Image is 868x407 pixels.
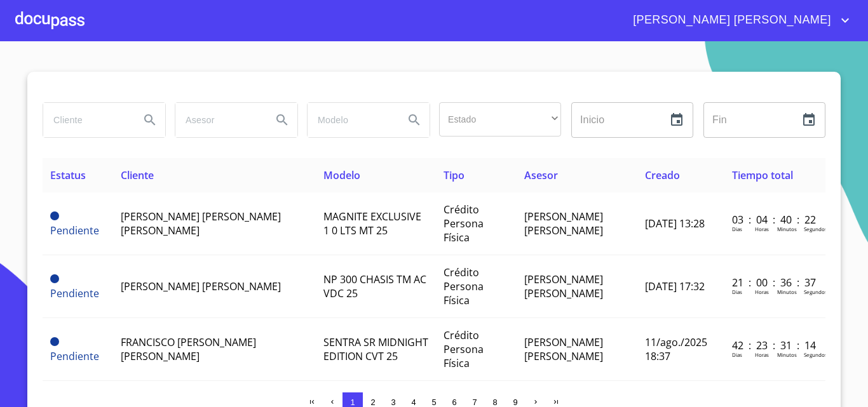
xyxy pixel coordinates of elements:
[524,210,603,237] span: [PERSON_NAME] [PERSON_NAME]
[50,286,99,300] span: Pendiente
[439,102,561,137] div: ​
[121,335,256,363] span: FRANCISCO [PERSON_NAME] [PERSON_NAME]
[323,210,421,237] span: MAGNITE EXCLUSIVE 1 0 LTS MT 25
[444,265,484,307] span: Crédito Persona Física
[732,168,793,182] span: Tiempo total
[50,337,59,346] span: Pendiente
[370,397,375,407] span: 2
[804,351,827,358] p: Segundos
[623,10,853,30] button: account of current user
[755,288,769,295] p: Horas
[121,168,154,182] span: Cliente
[492,397,497,407] span: 8
[175,103,262,137] input: search
[524,168,558,182] span: Asesor
[452,397,456,407] span: 6
[777,351,797,358] p: Minutos
[645,279,705,293] span: [DATE] 17:32
[308,103,394,137] input: search
[444,328,484,370] span: Crédito Persona Física
[50,224,99,237] span: Pendiente
[121,279,281,293] span: [PERSON_NAME] [PERSON_NAME]
[391,397,395,407] span: 3
[323,168,360,182] span: Modelo
[732,338,818,352] p: 42 : 23 : 31 : 14
[399,105,430,135] button: Search
[444,168,465,182] span: Tipo
[645,335,707,363] span: 11/ago./2025 18:37
[524,335,603,363] span: [PERSON_NAME] [PERSON_NAME]
[777,225,797,232] p: Minutos
[732,351,742,358] p: Dias
[323,272,426,300] span: NP 300 CHASIS TM AC VDC 25
[50,168,86,182] span: Estatus
[804,225,827,232] p: Segundos
[267,105,297,135] button: Search
[431,397,436,407] span: 5
[121,210,281,237] span: [PERSON_NAME] [PERSON_NAME] [PERSON_NAME]
[323,335,428,363] span: SENTRA SR MIDNIGHT EDITION CVT 25
[732,213,818,227] p: 03 : 04 : 40 : 22
[350,397,355,407] span: 1
[732,288,742,295] p: Dias
[50,274,59,283] span: Pendiente
[43,103,130,137] input: search
[645,168,680,182] span: Creado
[732,276,818,290] p: 21 : 00 : 36 : 37
[411,397,416,407] span: 4
[513,397,517,407] span: 9
[755,225,769,232] p: Horas
[804,288,827,295] p: Segundos
[444,203,484,244] span: Crédito Persona Física
[135,105,165,135] button: Search
[524,272,603,300] span: [PERSON_NAME] [PERSON_NAME]
[50,349,99,363] span: Pendiente
[623,10,837,30] span: [PERSON_NAME] [PERSON_NAME]
[732,225,742,232] p: Dias
[645,217,705,230] span: [DATE] 13:28
[755,351,769,358] p: Horas
[50,211,59,220] span: Pendiente
[472,397,477,407] span: 7
[777,288,797,295] p: Minutos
